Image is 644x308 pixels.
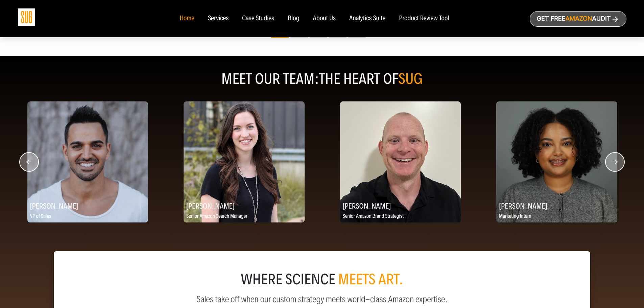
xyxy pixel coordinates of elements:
[288,15,300,22] a: Blog
[338,270,403,288] span: meets art.
[496,199,617,212] h2: [PERSON_NAME]
[340,199,461,212] h2: [PERSON_NAME]
[340,101,461,222] img: Kortney Kay, Senior Amazon Brand Strategist
[27,212,148,221] p: VP of Sales
[399,15,449,22] a: Product Review Tool
[27,199,148,212] h2: [PERSON_NAME]
[180,15,194,22] a: Home
[18,8,35,26] img: Sug
[242,15,274,22] a: Case Studies
[340,212,461,221] p: Senior Amazon Brand Strategist
[349,15,385,22] a: Analytics Suite
[496,212,617,221] p: Marketing Intern
[70,294,574,304] p: Sales take off when our custom strategy meets world-class Amazon expertise.
[530,11,626,27] a: Get freeAmazonAudit
[184,212,305,221] p: Senior Amazon Search Manager
[208,15,229,22] a: Services
[184,101,305,222] img: Rene Crandall, Senior Amazon Search Manager
[313,15,336,22] a: About Us
[496,101,617,222] img: Hanna Tekle, Marketing Intern
[70,273,574,286] div: where science
[565,15,592,22] span: Amazon
[27,101,148,222] img: Jeff Siddiqi, VP of Sales
[399,70,423,88] span: SUG
[184,199,305,212] h2: [PERSON_NAME]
